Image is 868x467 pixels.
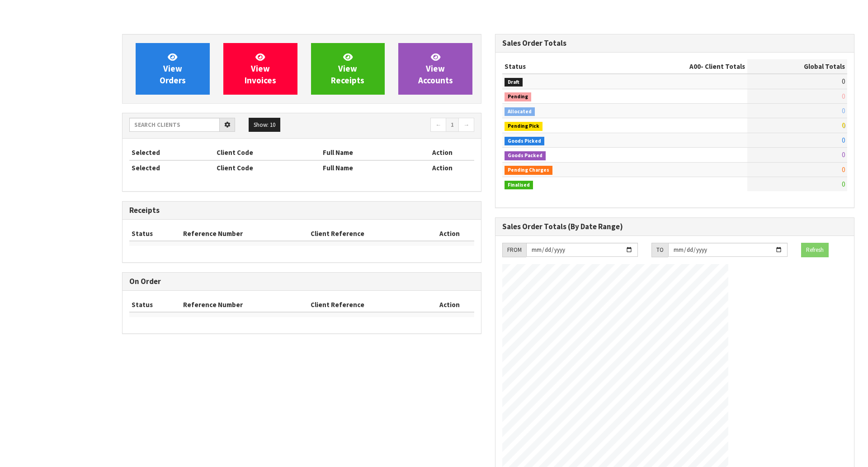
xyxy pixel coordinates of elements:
h3: Sales Order Totals (By Date Range) [502,222,847,231]
a: → [458,118,474,132]
input: Search clients [129,118,220,132]
th: Selected [129,145,214,160]
th: Client Code [214,160,321,175]
span: View Accounts [418,52,453,86]
span: 0 [842,165,845,174]
a: ViewInvoices [223,43,297,95]
th: Action [425,298,474,312]
span: View Invoices [245,52,276,86]
div: TO [651,243,668,257]
th: Selected [129,160,214,175]
th: Global Totals [747,59,847,74]
th: Client Reference [308,226,425,241]
th: Action [410,160,474,175]
th: Status [502,59,616,74]
span: A00 [689,62,701,71]
th: - Client Totals [616,59,747,74]
th: Action [410,145,474,160]
nav: Page navigation [308,118,474,134]
h3: Receipts [129,206,474,215]
span: Pending [505,92,531,101]
th: Full Name [321,145,410,160]
a: 1 [446,118,459,132]
span: Finalised [505,181,533,190]
span: Allocated [505,107,535,116]
div: FROM [502,243,526,257]
th: Status [129,226,181,241]
span: 0 [842,106,845,115]
span: Draft [505,78,523,87]
span: Goods Packed [505,151,546,160]
span: 0 [842,77,845,86]
span: 0 [842,150,845,159]
th: Client Code [214,145,321,160]
span: 0 [842,121,845,130]
button: Refresh [801,243,829,257]
th: Status [129,298,181,312]
span: 0 [842,136,845,144]
a: ViewOrders [136,43,210,95]
th: Action [425,226,474,241]
th: Full Name [321,160,410,175]
h3: Sales Order Totals [502,39,847,48]
a: ViewReceipts [311,43,385,95]
span: View Orders [160,52,186,86]
button: Show: 10 [249,118,280,132]
span: View Receipts [331,52,364,86]
h3: On Order [129,277,474,286]
span: Pending Charges [505,166,552,175]
span: Pending Pick [505,122,542,131]
span: 0 [842,180,845,188]
th: Client Reference [308,298,425,312]
span: Goods Picked [505,137,544,146]
span: 0 [842,92,845,101]
th: Reference Number [181,226,309,241]
th: Reference Number [181,298,309,312]
a: ViewAccounts [398,43,472,95]
a: ← [430,118,446,132]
